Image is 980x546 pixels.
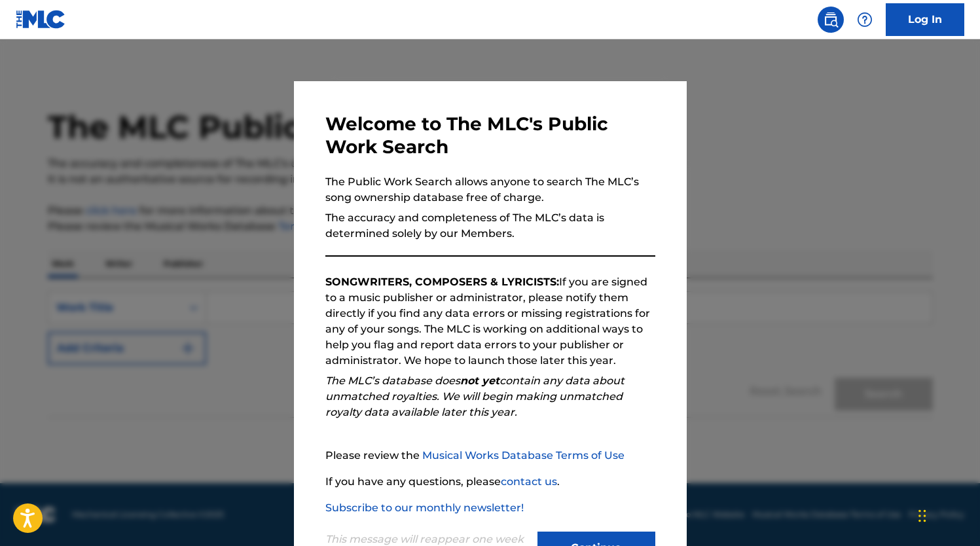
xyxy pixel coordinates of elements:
[325,448,655,464] p: Please review the
[325,501,524,514] a: Subscribe to our monthly newsletter!
[823,12,839,27] img: search
[818,7,844,33] a: Public Search
[325,276,559,288] strong: SONGWRITERS, COMPOSERS & LYRICISTS:
[501,475,557,488] a: contact us
[16,10,66,29] img: MLC Logo
[325,474,655,490] p: If you have any questions, please .
[422,449,625,462] a: Musical Works Database Terms of Use
[325,374,625,418] em: The MLC’s database does contain any data about unmatched royalties. We will begin making unmatche...
[325,210,655,242] p: The accuracy and completeness of The MLC’s data is determined solely by our Members.
[857,12,873,27] img: help
[915,483,980,546] iframe: Chat Widget
[460,374,499,387] strong: not yet
[325,113,655,158] h3: Welcome to The MLC's Public Work Search
[886,3,964,36] a: Log In
[325,274,655,369] p: If you are signed to a music publisher or administrator, please notify them directly if you find ...
[852,7,878,33] div: Help
[918,496,926,536] div: Drag
[325,174,655,206] p: The Public Work Search allows anyone to search The MLC’s song ownership database free of charge.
